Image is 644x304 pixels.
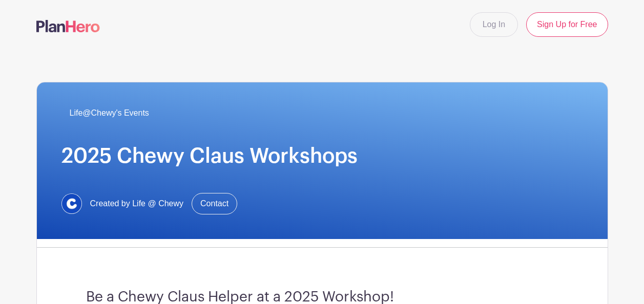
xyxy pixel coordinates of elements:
img: logo-507f7623f17ff9eddc593b1ce0a138ce2505c220e1c5a4e2b4648c50719b7d32.svg [36,20,100,32]
a: Log In [470,12,518,37]
img: 1629734264472.jfif [61,193,82,214]
span: Life@Chewy's Events [70,107,149,119]
h1: 2025 Chewy Claus Workshops [61,144,583,168]
span: Created by Life @ Chewy [90,198,184,210]
a: Contact [192,193,237,214]
a: Sign Up for Free [526,12,608,37]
